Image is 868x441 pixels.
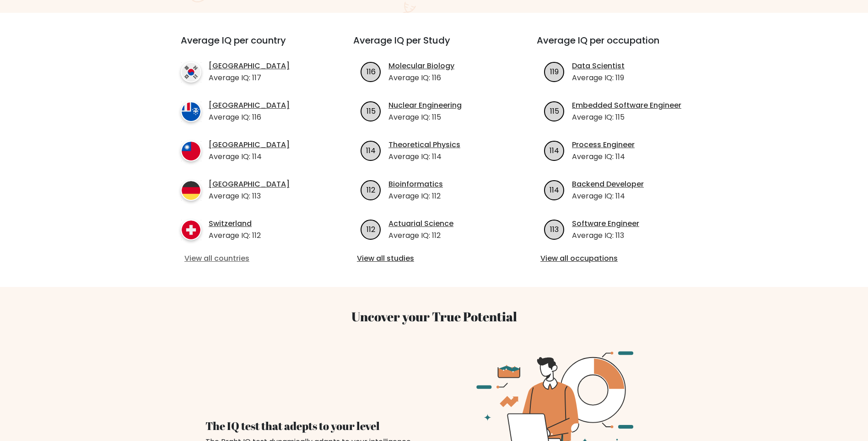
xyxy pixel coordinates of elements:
text: 112 [367,224,375,234]
p: Average IQ: 113 [572,230,639,241]
text: 119 [550,66,559,77]
a: Bioinformatics [388,179,443,190]
a: Nuclear Engineering [388,100,462,111]
p: Average IQ: 114 [388,151,460,162]
text: 116 [367,66,376,77]
text: 113 [550,224,559,234]
a: Molecular Biology [388,61,454,72]
img: country [181,180,201,201]
p: Average IQ: 116 [388,72,454,83]
text: 112 [367,184,375,195]
p: Average IQ: 115 [572,112,681,123]
a: View all occupations [540,253,695,264]
img: country [181,101,201,122]
h3: Average IQ per country [181,35,320,57]
a: View all studies [357,253,511,264]
a: Backend Developer [572,179,644,190]
a: [GEOGRAPHIC_DATA] [209,100,290,111]
p: Average IQ: 114 [572,191,644,202]
h3: Average IQ per occupation [537,35,698,57]
a: Process Engineer [572,139,635,150]
h3: Uncover your True Potential [138,309,731,325]
p: Average IQ: 119 [572,72,625,83]
p: Average IQ: 114 [209,151,290,162]
a: Embedded Software Engineer [572,100,681,111]
h4: The IQ test that adepts to your level [205,419,423,433]
text: 114 [550,145,559,155]
p: Average IQ: 112 [209,230,261,241]
p: Average IQ: 117 [209,72,290,83]
a: Data Scientist [572,61,625,72]
p: Average IQ: 116 [209,112,290,123]
text: 115 [550,105,559,116]
img: country [181,141,201,161]
text: 115 [367,105,376,116]
a: [GEOGRAPHIC_DATA] [209,179,290,190]
p: Average IQ: 113 [209,191,290,202]
p: Average IQ: 114 [572,151,635,162]
a: Switzerland [209,218,261,229]
p: Average IQ: 115 [388,112,462,123]
a: View all countries [184,253,317,264]
p: Average IQ: 112 [388,191,443,202]
a: Software Engineer [572,218,639,229]
img: country [181,62,201,83]
h3: Average IQ per Study [353,35,515,57]
a: Actuarial Science [388,218,453,229]
text: 114 [550,184,559,195]
img: country [181,220,201,240]
p: Average IQ: 112 [388,230,453,241]
a: Theoretical Physics [388,139,460,150]
a: [GEOGRAPHIC_DATA] [209,61,290,72]
a: [GEOGRAPHIC_DATA] [209,139,290,150]
text: 114 [366,145,376,155]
